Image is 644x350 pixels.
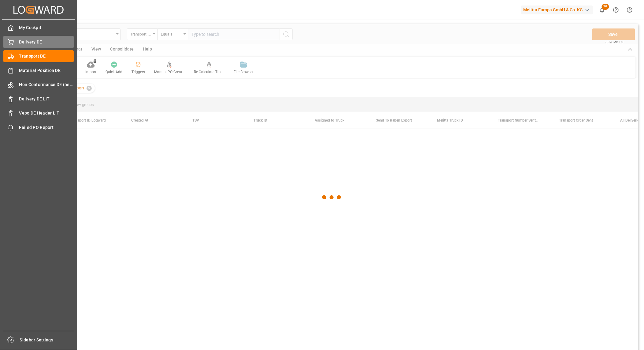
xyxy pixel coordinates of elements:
span: Failed PO Report [19,124,74,131]
span: Material Position DE [19,67,74,74]
div: Melitta Europa GmbH & Co. KG [521,6,593,14]
a: Delivery DE LIT [3,93,74,105]
a: Non Conformance DE (header) [3,79,74,91]
span: My Cockpit [19,24,74,31]
button: Melitta Europa GmbH & Co. KG [521,4,595,16]
button: Help Center [609,3,623,17]
span: Delivery DE LIT [19,96,74,102]
span: Transport DE [19,53,74,59]
span: Non Conformance DE (header) [19,81,74,88]
a: Vepo DE Header LIT [3,107,74,119]
span: Delivery DE [19,39,74,45]
a: Delivery DE [3,36,74,48]
a: My Cockpit [3,22,74,34]
a: Failed PO Report [3,121,74,133]
span: Vepo DE Header LIT [19,110,74,116]
span: 20 [602,4,609,10]
span: Sidebar Settings [20,337,75,343]
button: show 20 new notifications [595,3,609,17]
a: Material Position DE [3,64,74,76]
a: Transport DE [3,50,74,62]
